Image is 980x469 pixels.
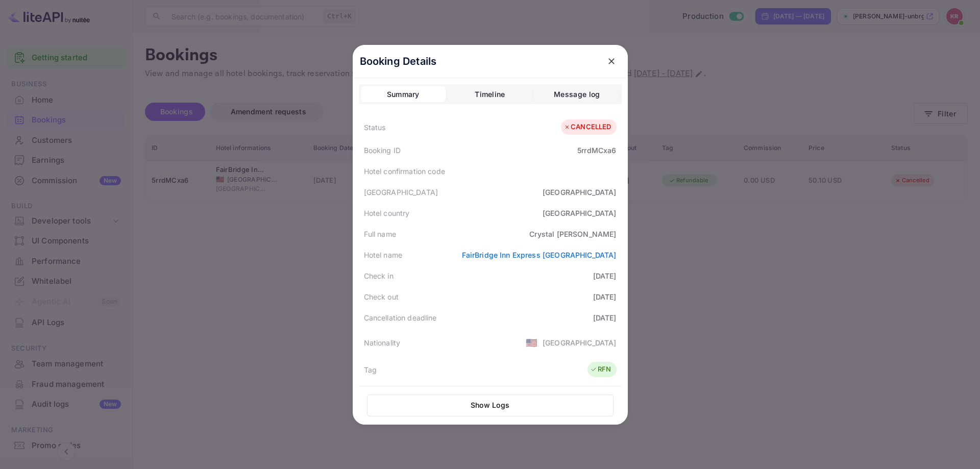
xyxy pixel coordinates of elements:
[360,54,437,69] p: Booking Details
[534,86,619,103] button: Message log
[364,145,401,156] div: Booking ID
[364,312,437,323] div: Cancellation deadline
[387,88,420,101] div: Summary
[364,291,399,302] div: Check out
[364,122,386,133] div: Status
[529,229,616,239] div: Crystal [PERSON_NAME]
[543,208,617,218] div: [GEOGRAPHIC_DATA]
[593,270,617,281] div: [DATE]
[364,166,445,177] div: Hotel confirmation code
[364,187,438,198] div: [GEOGRAPHIC_DATA]
[361,86,446,103] button: Summary
[590,364,611,375] div: RFN
[367,394,614,416] button: Show Logs
[364,250,403,260] div: Hotel name
[448,86,532,103] button: Timeline
[526,333,537,352] span: United States
[364,270,394,281] div: Check in
[554,88,600,101] div: Message log
[462,251,617,259] a: FairBridge Inn Express [GEOGRAPHIC_DATA]
[602,52,621,70] button: close
[364,229,396,239] div: Full name
[593,312,617,323] div: [DATE]
[593,291,617,302] div: [DATE]
[475,88,505,101] div: Timeline
[364,364,377,375] div: Tag
[543,187,617,198] div: [GEOGRAPHIC_DATA]
[364,208,410,218] div: Hotel country
[364,337,401,348] div: Nationality
[563,122,611,132] div: CANCELLED
[543,337,617,348] div: [GEOGRAPHIC_DATA]
[577,145,616,156] div: 5rrdMCxa6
